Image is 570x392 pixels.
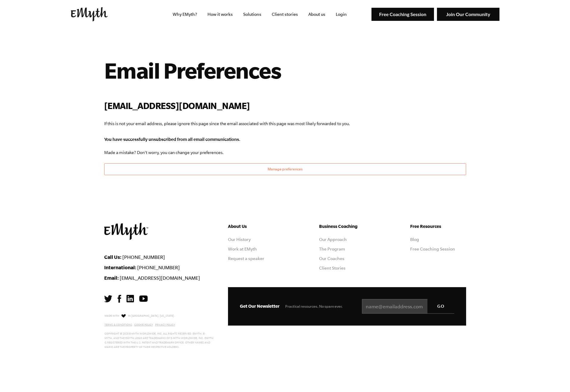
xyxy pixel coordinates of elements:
strong: International: [104,265,136,270]
a: Privacy Policy [155,323,175,326]
div: You have successfully unsubscribed from all email communications. [104,137,466,142]
input: name@emailaddress.com [362,299,454,314]
input: GO [427,299,454,313]
a: Work at EMyth [228,247,257,251]
a: Client Stories [319,266,346,270]
img: Facebook [118,295,121,303]
p: Made with in [GEOGRAPHIC_DATA], [US_STATE]. Copyright © 2025 E-Myth Worldwide, Inc. All rights re... [104,313,214,349]
h5: Business Coaching [319,223,375,230]
button: Manage preferences [104,163,466,175]
span: Practical resources. No spam ever. [285,304,343,309]
h5: About Us [228,223,284,230]
a: Our Coaches [319,256,344,261]
h2: [EMAIL_ADDRESS][DOMAIN_NAME] [104,99,466,112]
strong: Call Us: [104,254,121,260]
a: Our History [228,237,251,242]
span: Get Our Newsletter [240,304,279,309]
a: [PHONE_NUMBER] [137,265,180,270]
img: Love [121,314,126,318]
a: Request a speaker [228,256,264,261]
p: Made a mistake? Don't worry, you can change your preferences. [104,149,466,156]
a: [EMAIL_ADDRESS][DOMAIN_NAME] [120,275,200,281]
a: Free Coaching Session [410,247,455,251]
a: The Program [319,247,345,251]
img: EMyth [71,7,108,21]
a: Our Approach [319,237,347,242]
a: [PHONE_NUMBER] [122,254,165,260]
img: Twitter [104,295,112,302]
img: Free Coaching Session [371,8,434,21]
a: Blog [410,237,419,242]
img: Join Our Community [437,8,499,21]
img: LinkedIn [127,295,134,302]
img: YouTube [139,295,148,302]
strong: Email: [104,275,119,281]
h1: Email Preferences [104,57,466,83]
h5: Free Resources [410,223,466,230]
a: Terms & Conditions [104,323,132,326]
img: EMyth [104,223,148,240]
p: If this is not your email address, please ignore this page since the email associated with this p... [104,120,466,127]
a: Cookie Policy [134,323,153,326]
